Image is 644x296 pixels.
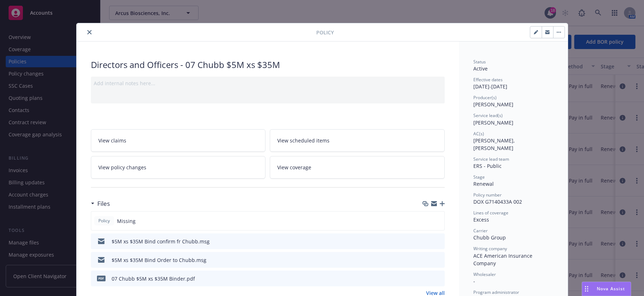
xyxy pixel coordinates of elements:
span: - [473,278,475,285]
span: Lines of coverage [473,210,508,216]
div: $5M xs $35M Bind confirm fr Chubb.msg [112,238,210,245]
span: [PERSON_NAME], [PERSON_NAME] [473,137,516,151]
div: $5M xs $35M Bind Order to Chubb.msg [112,256,206,264]
span: Active [473,65,488,72]
h3: Files [97,199,110,208]
span: pdf [97,276,106,281]
span: Service lead(s) [473,112,503,118]
span: Missing [117,217,136,225]
div: Add internal notes here... [94,79,442,87]
span: [PERSON_NAME] [473,119,513,126]
span: Excess [473,216,489,223]
span: ERS - Public [473,162,502,169]
button: preview file [435,275,442,282]
span: Chubb Group [473,234,506,241]
span: DOX G7140433A 002 [473,198,522,205]
span: Producer(s) [473,94,497,101]
span: Program administrator [473,289,519,295]
span: ACE American Insurance Company [473,252,534,267]
span: Nova Assist [597,286,625,292]
span: View scheduled items [277,137,330,144]
span: Policy [97,218,111,224]
span: [PERSON_NAME] [473,101,513,108]
div: Drag to move [582,282,591,296]
button: Nova Assist [582,282,631,296]
span: Effective dates [473,77,503,83]
span: Carrier [473,228,488,234]
div: Files [91,199,110,208]
span: View coverage [277,164,311,171]
button: download file [424,238,430,245]
span: Renewal [473,180,494,187]
div: Directors and Officers - 07 Chubb $5M xs $35M [91,59,445,71]
button: preview file [435,238,442,245]
span: Policy number [473,192,502,198]
span: Writing company [473,246,507,252]
span: AC(s) [473,131,484,137]
a: View policy changes [91,156,266,179]
div: 07 Chubb $5M xs $35M Binder.pdf [112,275,195,282]
div: [DATE] - [DATE] [473,77,553,90]
span: Policy [316,29,334,36]
button: preview file [435,256,442,264]
span: Service lead team [473,156,509,162]
span: View claims [98,137,126,144]
span: Status [473,59,486,65]
button: close [85,28,94,37]
button: download file [424,275,430,282]
span: View policy changes [98,164,146,171]
span: Stage [473,174,485,180]
a: View coverage [270,156,445,179]
a: View claims [91,129,266,152]
button: download file [424,256,430,264]
a: View scheduled items [270,129,445,152]
span: Wholesaler [473,271,496,277]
